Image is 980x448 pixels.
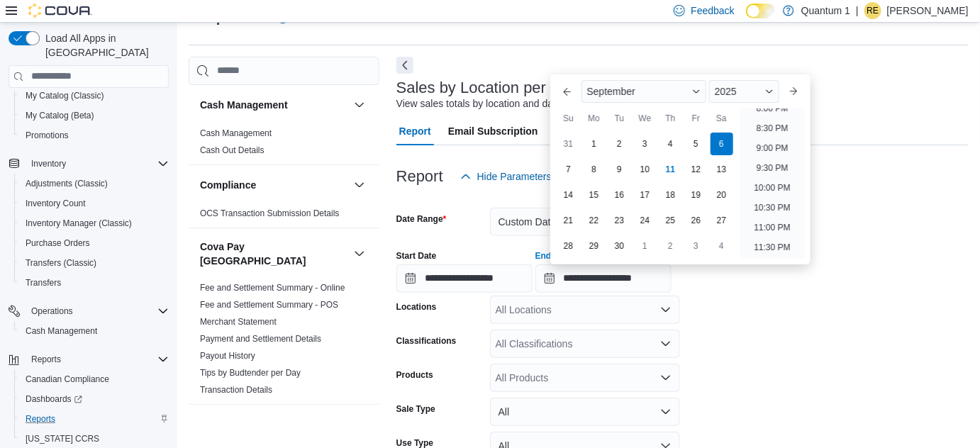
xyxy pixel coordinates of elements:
[396,250,437,262] label: Start Date
[634,209,657,232] div: day-24
[659,107,682,130] div: Th
[749,199,796,216] li: 10:30 PM
[14,125,174,145] button: Promotions
[583,184,606,206] div: day-15
[14,409,174,429] button: Reports
[20,127,169,144] span: Promotions
[556,80,579,103] button: Previous Month
[26,277,61,289] span: Transfers
[26,90,104,101] span: My Catalog (Classic)
[31,158,66,169] span: Inventory
[396,301,437,313] label: Locations
[20,274,67,291] a: Transfers
[20,87,110,104] a: My Catalog (Classic)
[20,195,169,212] span: Inventory Count
[26,237,90,249] span: Purchase Orders
[490,208,680,236] button: Custom Date
[20,175,169,192] span: Adjustments (Classic)
[200,282,345,293] span: Fee and Settlement Summary - Online
[448,117,538,145] span: Email Subscription
[399,117,431,145] span: Report
[26,178,108,189] span: Adjustments (Classic)
[864,2,881,19] div: Robynne Edwards
[709,80,779,103] div: Button. Open the year selector. 2025 is currently selected.
[583,209,606,232] div: day-22
[351,416,368,433] button: Customer
[200,317,277,327] a: Merchant Statement
[200,299,338,310] span: Fee and Settlement Summary - POS
[351,96,368,113] button: Cash Management
[490,398,680,426] button: All
[685,235,708,257] div: day-3
[396,57,413,74] button: Next
[200,300,338,310] a: Fee and Settlement Summary - POS
[200,367,301,379] span: Tips by Budtender per Day
[14,389,174,409] a: Dashboards
[26,303,169,320] span: Operations
[40,31,169,60] span: Load All Apps in [GEOGRAPHIC_DATA]
[396,403,435,415] label: Sale Type
[396,96,676,111] div: View sales totals by location and day for a specified date range.
[660,372,672,383] button: Open list of options
[608,107,631,130] div: Tu
[26,130,69,141] span: Promotions
[200,208,340,218] a: OCS Transaction Submission Details
[200,240,348,268] h3: Cova Pay [GEOGRAPHIC_DATA]
[535,250,572,262] label: End Date
[26,110,94,121] span: My Catalog (Beta)
[749,239,796,256] li: 11:30 PM
[26,433,99,444] span: [US_STATE] CCRS
[20,323,169,340] span: Cash Management
[660,338,672,349] button: Open list of options
[200,128,272,139] span: Cash Management
[20,254,102,271] a: Transfers (Classic)
[200,178,348,192] button: Compliance
[749,219,796,236] li: 11:00 PM
[634,184,657,206] div: day-17
[782,80,805,103] button: Next month
[20,410,169,427] span: Reports
[685,209,708,232] div: day-26
[26,325,97,337] span: Cash Management
[751,100,794,117] li: 8:00 PM
[20,127,74,144] a: Promotions
[200,334,321,344] a: Payment and Settlement Details
[557,158,580,181] div: day-7
[740,108,805,259] ul: Time
[711,209,733,232] div: day-27
[556,131,735,259] div: September, 2025
[20,391,169,408] span: Dashboards
[711,158,733,181] div: day-13
[535,264,672,293] input: Press the down key to enter a popover containing a calendar. Press the escape key to close the po...
[26,218,132,229] span: Inventory Manager (Classic)
[20,195,91,212] a: Inventory Count
[20,391,88,408] a: Dashboards
[20,87,169,104] span: My Catalog (Classic)
[200,418,348,432] button: Customer
[659,158,682,181] div: day-11
[200,351,255,361] a: Payout History
[746,4,776,18] input: Dark Mode
[351,177,368,194] button: Compliance
[608,133,631,155] div: day-2
[455,162,557,191] button: Hide Parameters
[557,235,580,257] div: day-28
[14,253,174,273] button: Transfers (Classic)
[711,107,733,130] div: Sa
[751,140,794,157] li: 9:00 PM
[28,4,92,18] img: Cova
[200,98,348,112] button: Cash Management
[557,209,580,232] div: day-21
[26,351,169,368] span: Reports
[557,107,580,130] div: Su
[711,133,733,155] div: day-6
[20,215,138,232] a: Inventory Manager (Classic)
[20,175,113,192] a: Adjustments (Classic)
[20,107,169,124] span: My Catalog (Beta)
[200,128,272,138] a: Cash Management
[26,155,169,172] span: Inventory
[26,413,55,425] span: Reports
[749,179,796,196] li: 10:00 PM
[189,125,379,164] div: Cash Management
[20,323,103,340] a: Cash Management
